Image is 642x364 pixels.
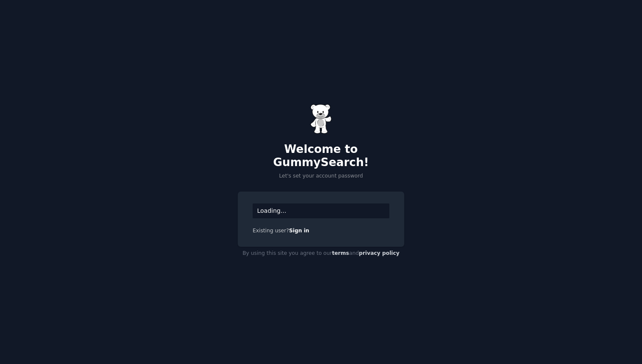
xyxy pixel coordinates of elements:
div: By using this site you agree to our and [238,247,404,260]
img: Gummy Bear [310,104,332,134]
span: Existing user? [253,228,289,234]
a: privacy policy [359,250,400,256]
a: terms [332,250,349,256]
div: Loading... [253,203,389,218]
p: Let's set your account password [238,172,404,180]
h2: Welcome to GummySearch! [238,143,404,169]
a: Sign in [289,228,310,234]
